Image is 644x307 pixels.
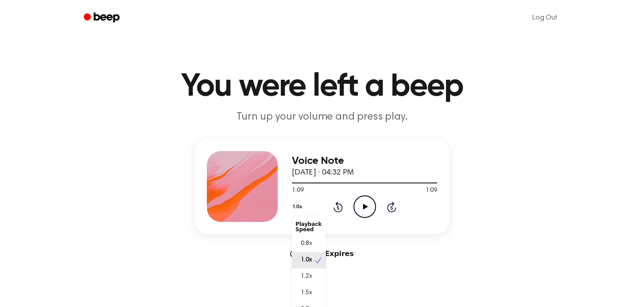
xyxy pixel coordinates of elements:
[301,272,312,281] span: 1.2x
[301,288,312,298] span: 1.5x
[301,256,312,265] span: 1.0x
[292,218,326,236] div: Playback Speed
[292,199,305,214] button: 1.0x
[301,239,312,249] span: 0.8x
